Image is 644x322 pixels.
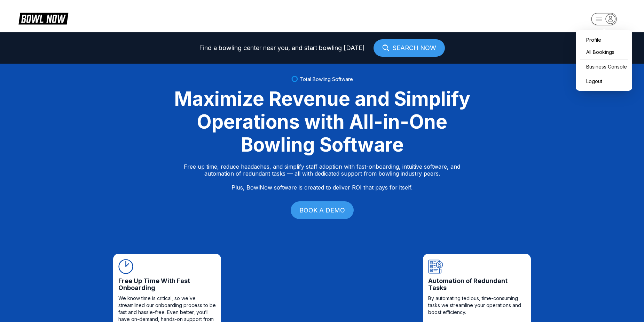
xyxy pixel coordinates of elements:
span: Total Bowling Software [300,76,353,82]
div: Maximize Revenue and Simplify Operations with All-in-One Bowling Software [165,87,479,156]
a: Profile [579,34,629,46]
a: All Bookings [579,46,629,58]
span: Automation of Redundant Tasks [428,277,526,291]
a: SEARCH NOW [374,39,445,57]
button: Logout [579,75,604,87]
p: Free up time, reduce headaches, and simplify staff adoption with fast-onboarding, intuitive softw... [184,163,460,191]
a: Business Console [579,61,629,73]
span: Free Up Time With Fast Onboarding [118,277,216,291]
span: By automating tedious, time-consuming tasks we streamline your operations and boost efficiency. [428,295,526,316]
span: Find a bowling center near you, and start bowling [DATE] [199,45,365,51]
a: BOOK A DEMO [291,201,354,219]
